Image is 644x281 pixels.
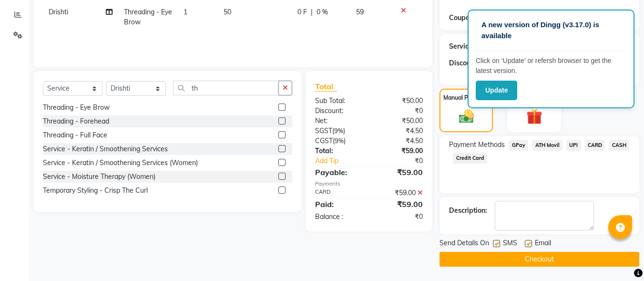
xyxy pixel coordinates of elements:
[443,94,489,102] label: Manual Payment
[308,126,369,136] div: ( )
[440,252,639,267] button: Checkout
[369,126,430,136] div: ₹4.50
[308,96,369,106] div: Sub Total:
[356,8,364,16] span: 59
[449,58,479,68] div: Discount:
[43,130,107,140] div: Threading - Full Face
[43,103,110,113] div: Threading - Eye Brow
[369,167,430,178] div: ₹59.00
[335,137,344,145] span: 9%
[449,140,505,150] span: Payment Methods
[476,56,626,76] p: Click on ‘Update’ or refersh browser to get the latest version.
[535,238,551,250] span: Email
[509,140,528,151] span: GPay
[308,167,369,178] div: Payable:
[43,186,148,196] div: Temporary Styling - Crisp The Curl
[315,180,423,188] div: Payments
[124,8,172,26] span: Threading - Eye Brow
[173,81,279,95] input: Search or Scan
[317,7,328,17] span: 0 %
[308,136,369,146] div: ( )
[369,146,430,156] div: ₹59.00
[308,146,369,156] div: Total:
[454,108,479,125] img: _cash.svg
[369,96,430,106] div: ₹50.00
[609,140,629,151] span: CASH
[308,212,369,222] div: Balance :
[43,172,155,182] div: Service - Moisture Therapy (Women)
[481,20,621,41] p: A new version of Dingg (v3.17.0) is available
[369,198,430,210] div: ₹59.00
[585,140,605,151] span: CARD
[379,156,430,166] div: ₹0
[503,238,517,250] span: SMS
[308,188,369,198] div: CARD
[315,82,337,92] span: Total
[369,136,430,146] div: ₹4.50
[449,42,492,52] div: Service Total:
[449,13,509,23] div: Coupon Code
[308,156,379,166] a: Add Tip
[566,140,581,151] span: UPI
[43,144,168,154] div: Service - Keratin / Smoothening Services
[532,140,562,151] span: ATH Movil
[369,188,430,198] div: ₹59.00
[476,81,517,100] button: Update
[334,127,343,135] span: 9%
[369,212,430,222] div: ₹0
[49,8,68,16] span: Drishti
[308,198,369,210] div: Paid:
[521,107,547,126] img: _gift.svg
[440,238,489,250] span: Send Details On
[453,153,487,164] span: Credit Card
[449,206,487,216] div: Description:
[308,106,369,116] div: Discount:
[224,8,231,16] span: 50
[369,116,430,126] div: ₹50.00
[311,7,313,17] span: |
[297,7,307,17] span: 0 F
[43,158,198,168] div: Service - Keratin / Smoothening Services (Women)
[315,136,333,145] span: CGST
[315,126,332,135] span: SGST
[184,8,187,16] span: 1
[308,116,369,126] div: Net:
[369,106,430,116] div: ₹0
[43,116,109,126] div: Threading - Forehead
